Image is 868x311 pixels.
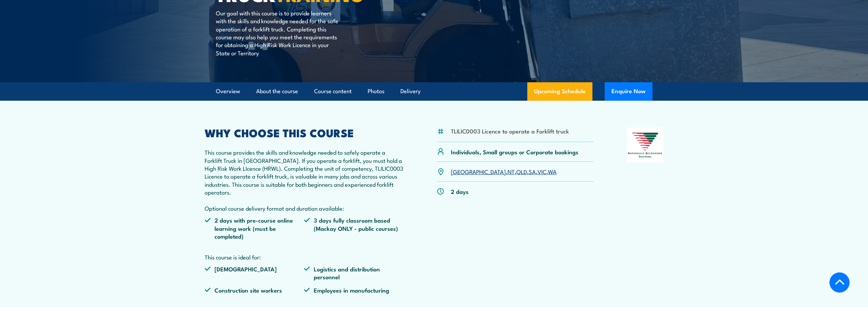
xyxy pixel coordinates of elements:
a: QLD [516,167,527,175]
p: Individuals, Small groups or Corporate bookings [451,148,578,156]
a: Photos [368,82,384,100]
p: This course provides the skills and knowledge needed to safely operate a Forklift Truck in [GEOGR... [205,148,404,212]
a: SA [529,167,536,175]
a: WA [548,167,557,175]
p: 2 days [451,187,469,195]
img: Nationally Recognised Training logo. [627,128,664,162]
h2: WHY CHOOSE THIS COURSE [205,128,404,137]
p: , , , , , [451,168,557,175]
li: TLILIC0003 Licence to operate a Forklift truck [451,127,569,135]
li: 3 days fully classroom based (Mackay ONLY - public courses) [304,216,403,240]
a: VIC [538,167,546,175]
a: NT [507,167,515,175]
a: Delivery [400,82,421,100]
li: [DEMOGRAPHIC_DATA] [205,265,304,281]
p: This course is ideal for: [205,253,404,261]
a: Course content [314,82,352,100]
a: Upcoming Schedule [527,82,592,101]
li: Construction site workers [205,286,304,294]
a: About the course [256,82,298,100]
button: Enquire Now [605,82,652,101]
li: Logistics and distribution personnel [304,265,403,281]
a: Overview [216,82,240,100]
a: [GEOGRAPHIC_DATA] [451,167,506,175]
p: Our goal with this course is to provide learners with the skills and knowledge needed for the saf... [216,9,340,57]
li: 2 days with pre-course online learning work (must be completed) [205,216,304,240]
li: Employees in manufacturing [304,286,403,294]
